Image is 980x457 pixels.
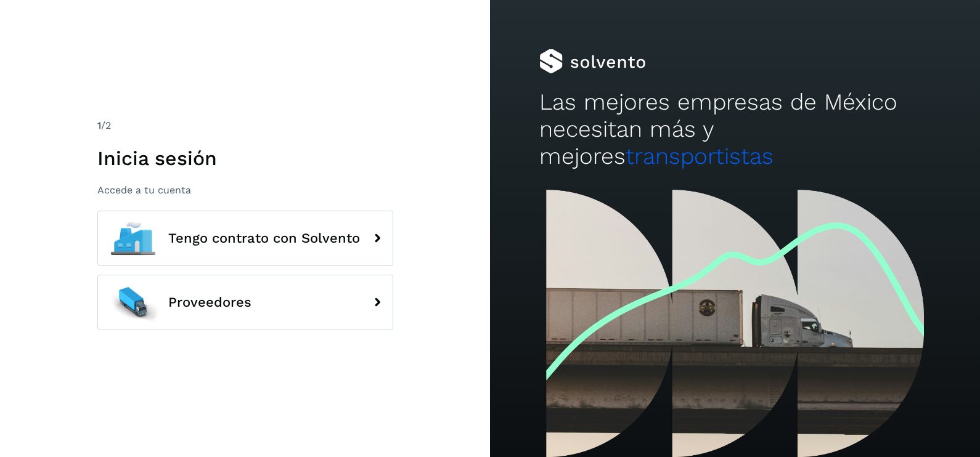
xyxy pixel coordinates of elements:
span: Proveedores [168,295,251,310]
span: Tengo contrato con Solvento [168,231,360,246]
h2: Las mejores empresas de México necesitan más y mejores [539,89,931,171]
button: Tengo contrato con Solvento [97,211,393,266]
span: transportistas [626,143,774,169]
button: Proveedores [97,275,393,330]
span: 1 [97,119,101,131]
div: /2 [97,118,393,133]
h1: Inicia sesión [97,147,393,170]
p: Accede a tu cuenta [97,184,393,196]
